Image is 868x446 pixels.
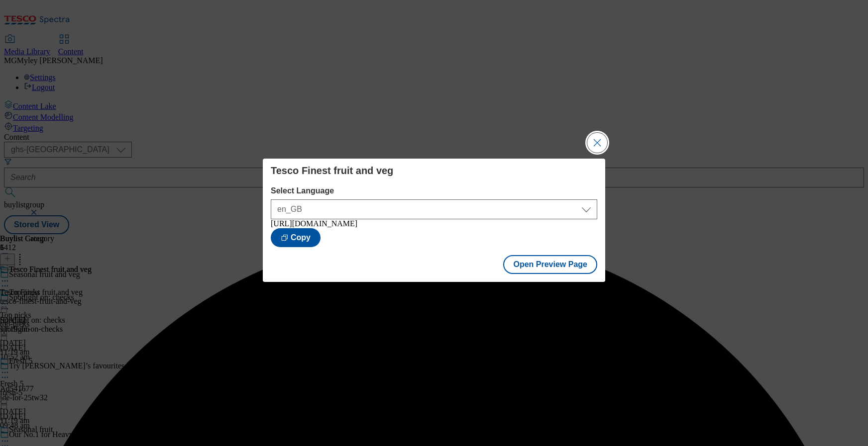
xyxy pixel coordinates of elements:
[263,159,605,282] div: Modal
[587,133,607,153] button: Close Modal
[271,219,597,228] div: [URL][DOMAIN_NAME]
[271,165,597,177] h4: Tesco Finest fruit and veg
[503,255,597,274] button: Open Preview Page
[271,228,321,247] button: Copy
[271,186,597,195] label: Select Language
